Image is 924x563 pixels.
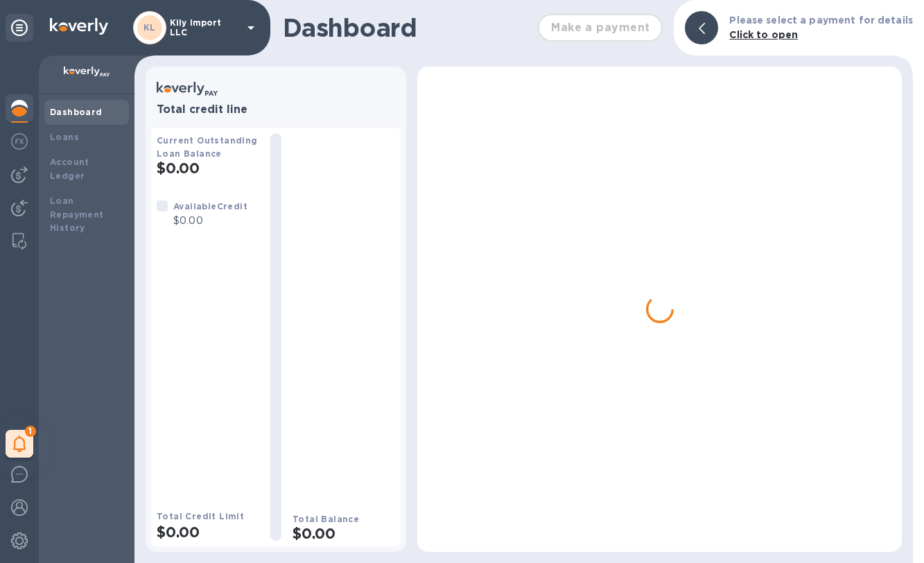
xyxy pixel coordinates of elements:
[157,103,395,116] h3: Total credit line
[143,22,156,33] b: KL
[293,525,395,542] h2: $0.00
[50,107,103,117] b: Dashboard
[50,18,108,35] img: Logo
[170,18,239,37] p: Kily Import LLC
[173,201,247,211] b: Available Credit
[157,159,259,177] h2: $0.00
[50,196,104,234] b: Loan Repayment History
[729,15,913,26] b: Please select a payment for details
[157,511,244,521] b: Total Credit Limit
[25,426,36,437] span: 1
[173,214,247,228] p: $0.00
[729,29,798,40] b: Click to open
[50,157,89,181] b: Account Ledger
[283,13,531,42] h1: Dashboard
[6,14,33,42] div: Unpin categories
[157,135,258,159] b: Current Outstanding Loan Balance
[157,523,259,541] h2: $0.00
[50,132,79,142] b: Loans
[293,514,359,524] b: Total Balance
[11,133,28,150] img: Foreign exchange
